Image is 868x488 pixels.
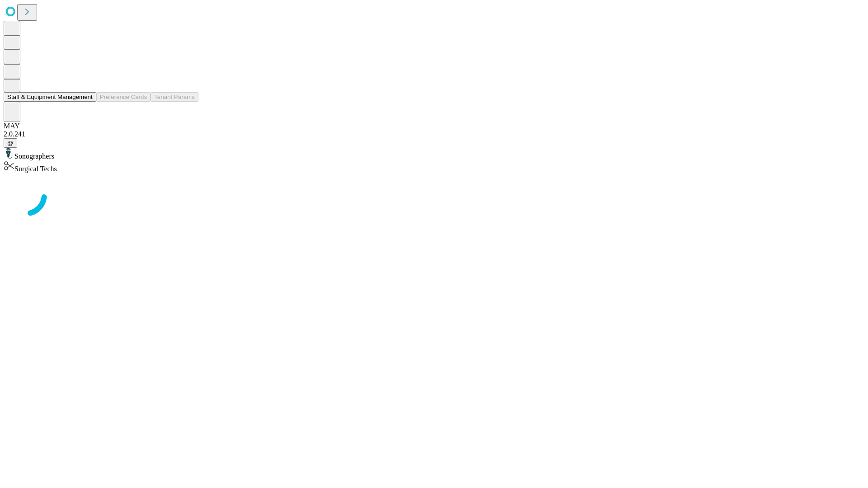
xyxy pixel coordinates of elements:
[151,92,198,102] button: Tenant Params
[7,140,14,146] span: @
[4,138,17,148] button: @
[4,130,864,138] div: 2.0.241
[4,148,864,160] div: Sonographers
[4,122,864,130] div: MAY
[96,92,151,102] button: Preference Cards
[4,92,96,102] button: Staff & Equipment Management
[4,160,864,173] div: Surgical Techs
